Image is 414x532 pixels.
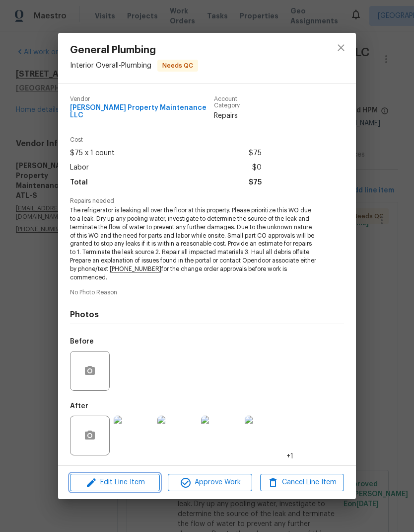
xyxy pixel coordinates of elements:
[73,476,157,489] span: Edit Line Item
[168,474,252,491] button: Approve Work
[70,338,94,345] h5: Before
[263,476,341,489] span: Cancel Line Item
[70,176,88,190] span: Total
[70,198,344,204] span: Repairs needed
[70,146,115,161] span: $75 x 1 count
[214,96,262,109] span: Account Category
[214,111,262,121] span: Repairs
[249,146,262,161] span: $75
[70,62,151,69] span: Interior Overall - Plumbing
[70,289,344,296] span: No Photo Reason
[249,176,262,190] span: $75
[70,96,214,102] span: Vendor
[70,45,198,56] span: General Plumbing
[260,474,344,491] button: Cancel Line Item
[70,137,262,143] span: Cost
[70,206,317,281] span: The refrigerator is leaking all over the floor at this property. Please prioritize this WO due to...
[70,403,88,410] h5: After
[70,310,344,320] h4: Photos
[70,474,160,491] button: Edit Line Item
[329,36,353,60] button: close
[171,476,249,489] span: Approve Work
[70,161,89,175] span: Labor
[70,104,214,119] span: [PERSON_NAME] Property Maintenance LLC
[252,161,262,175] span: $0
[286,451,293,461] span: +1
[158,61,197,71] span: Needs QC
